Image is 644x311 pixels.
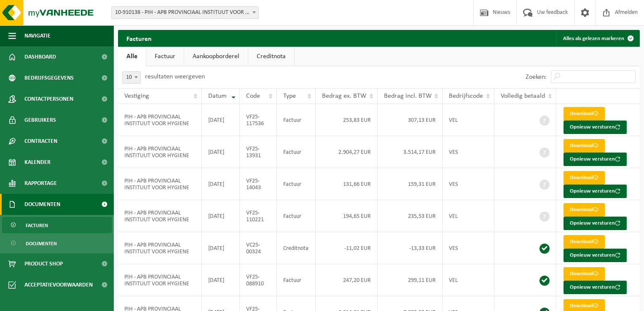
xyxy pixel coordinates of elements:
span: 10 [123,72,140,83]
td: Factuur [277,104,316,136]
span: Gebruikers [24,110,56,131]
a: Creditnota [248,47,294,66]
td: VC25-00324 [240,232,277,264]
label: Zoeken: [526,74,547,80]
td: Factuur [277,264,316,296]
span: 10 [122,71,141,84]
span: Volledig betaald [501,93,545,99]
span: Bedrag incl. BTW [384,93,432,99]
td: -13,33 EUR [378,232,443,264]
span: 10-910138 - PIH - APB PROVINCIAAL INSTITUUT VOOR HYGIENE - ANTWERPEN [112,7,258,19]
td: 307,13 EUR [378,104,443,136]
td: VES [443,168,494,200]
button: Opnieuw versturen [563,121,627,134]
td: 2.904,27 EUR [316,136,378,168]
span: Documenten [24,194,60,215]
td: VF25-088910 [240,264,277,296]
span: Navigatie [24,25,51,46]
td: 253,83 EUR [316,104,378,136]
label: resultaten weergeven [145,73,205,80]
iframe: chat widget [4,292,141,311]
span: Dashboard [24,46,56,67]
a: Aankoopborderel [184,47,248,66]
td: [DATE] [202,168,240,200]
td: VEL [443,200,494,232]
td: Factuur [277,136,316,168]
span: Bedrijfsgegevens [24,67,74,88]
a: Download [563,235,605,249]
button: Opnieuw versturen [563,153,627,166]
td: VEL [443,264,494,296]
span: Contracten [24,131,57,152]
td: VES [443,232,494,264]
td: VES [443,136,494,168]
a: Download [563,267,605,281]
button: Alles als gelezen markeren [556,30,639,47]
span: Datum [208,93,227,99]
td: PIH - APB PROVINCIAAL INSTITUUT VOOR HYGIENE [118,168,202,200]
td: [DATE] [202,104,240,136]
td: VF25-110221 [240,200,277,232]
td: Creditnota [277,232,316,264]
span: Acceptatievoorwaarden [24,274,93,295]
h2: Facturen [118,30,160,46]
td: Factuur [277,168,316,200]
td: 247,20 EUR [316,264,378,296]
td: 131,66 EUR [316,168,378,200]
span: Contactpersonen [24,88,73,110]
td: VEL [443,104,494,136]
td: [DATE] [202,264,240,296]
span: Vestiging [124,93,149,99]
td: PIH - APB PROVINCIAAL INSTITUUT VOOR HYGIENE [118,264,202,296]
button: Opnieuw versturen [563,185,627,198]
td: PIH - APB PROVINCIAAL INSTITUUT VOOR HYGIENE [118,136,202,168]
span: Kalender [24,152,51,173]
button: Opnieuw versturen [563,281,627,294]
span: Bedrag ex. BTW [322,93,366,99]
a: Download [563,107,605,121]
span: Product Shop [24,253,63,274]
span: Facturen [26,217,48,233]
td: 235,53 EUR [378,200,443,232]
span: Rapportage [24,173,57,194]
td: -11,02 EUR [316,232,378,264]
span: Bedrijfscode [449,93,483,99]
td: [DATE] [202,200,240,232]
td: 194,65 EUR [316,200,378,232]
td: PIH - APB PROVINCIAAL INSTITUUT VOOR HYGIENE [118,200,202,232]
span: Code [246,93,260,99]
td: VF25-13931 [240,136,277,168]
td: PIH - APB PROVINCIAAL INSTITUUT VOOR HYGIENE [118,104,202,136]
button: Opnieuw versturen [563,217,627,230]
td: VF25-14043 [240,168,277,200]
td: VF25-117536 [240,104,277,136]
a: Facturen [2,217,112,233]
td: 159,31 EUR [378,168,443,200]
td: 3.514,17 EUR [378,136,443,168]
span: Type [283,93,296,99]
a: Download [563,203,605,217]
td: PIH - APB PROVINCIAAL INSTITUUT VOOR HYGIENE [118,232,202,264]
td: Factuur [277,200,316,232]
span: Documenten [26,236,57,252]
a: Download [563,139,605,153]
a: Alle [118,47,146,66]
span: 10-910138 - PIH - APB PROVINCIAAL INSTITUUT VOOR HYGIENE - ANTWERPEN [111,6,259,19]
button: Opnieuw versturen [563,249,627,262]
td: [DATE] [202,232,240,264]
a: Documenten [2,235,112,251]
a: Factuur [146,47,184,66]
a: Download [563,171,605,185]
td: 299,11 EUR [378,264,443,296]
td: [DATE] [202,136,240,168]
